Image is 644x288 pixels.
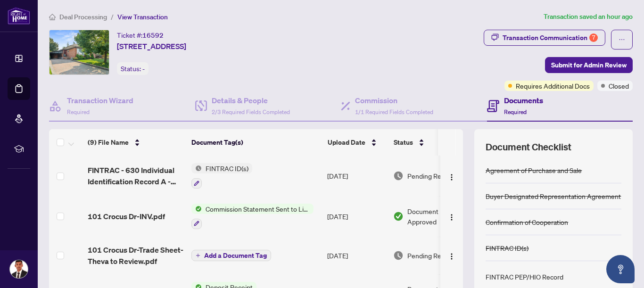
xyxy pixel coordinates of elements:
[88,211,165,222] span: 101 Crocus Dr-INV.pdf
[407,171,454,181] span: Pending Review
[390,129,470,156] th: Status
[88,244,184,267] span: 101 Crocus Dr-Trade Sheet-Theva to Review.pdf
[609,81,629,91] span: Closed
[448,173,455,181] img: Logo
[117,41,186,52] span: [STREET_ADDRESS]
[191,163,252,189] button: Status IconFINTRAC ID(s)
[49,14,56,20] span: home
[191,204,314,229] button: Status IconCommission Statement Sent to Listing Brokerage
[191,204,202,214] img: Status Icon
[444,168,459,183] button: Logo
[188,129,324,156] th: Document Tag(s)
[67,95,133,106] h4: Transaction Wizard
[142,31,164,40] span: 16592
[323,196,389,237] td: [DATE]
[448,214,455,221] img: Logo
[355,95,433,106] h4: Commission
[589,33,598,42] div: 7
[202,204,314,214] span: Commission Statement Sent to Listing Brokerage
[504,108,527,115] span: Required
[117,62,149,75] div: Status:
[142,65,145,73] span: -
[204,252,267,259] span: Add a Document Tag
[191,250,271,261] button: Add a Document Tag
[486,191,621,201] div: Buyer Designated Representation Agreement
[212,108,290,115] span: 2/3 Required Fields Completed
[191,163,202,173] img: Status Icon
[117,30,164,41] div: Ticket #:
[544,11,633,22] article: Transaction saved an hour ago
[355,108,433,115] span: 1/1 Required Fields Completed
[486,140,571,154] span: Document Checklist
[84,129,188,156] th: (9) File Name
[448,253,455,260] img: Logo
[67,108,90,115] span: Required
[407,206,466,227] span: Document Approved
[50,30,109,74] img: IMG-E9396217_1.jpg
[393,211,404,222] img: Document Status
[88,165,184,187] span: FINTRAC - 630 Individual Identification Record A - PropTx-OREA_[DATE] 13_07_05.pdf
[59,13,107,21] span: Deal Processing
[191,249,271,262] button: Add a Document Tag
[196,253,200,258] span: plus
[545,57,633,73] button: Submit for Admin Review
[8,7,30,25] img: logo
[394,137,413,148] span: Status
[393,250,404,261] img: Document Status
[606,255,635,283] button: Open asap
[10,260,28,278] img: Profile Icon
[407,250,454,261] span: Pending Review
[503,30,598,45] div: Transaction Communication
[504,95,543,106] h4: Documents
[444,248,459,263] button: Logo
[323,237,389,274] td: [DATE]
[619,36,625,43] span: ellipsis
[323,156,389,196] td: [DATE]
[324,129,390,156] th: Upload Date
[486,272,563,282] div: FINTRAC PEP/HIO Record
[486,165,582,175] div: Agreement of Purchase and Sale
[484,30,605,46] button: Transaction Communication7
[551,58,627,73] span: Submit for Admin Review
[393,171,404,181] img: Document Status
[328,137,365,148] span: Upload Date
[88,137,129,148] span: (9) File Name
[117,13,168,21] span: View Transaction
[202,163,252,173] span: FINTRAC ID(s)
[516,81,590,91] span: Requires Additional Docs
[486,217,568,227] div: Confirmation of Cooperation
[486,243,528,253] div: FINTRAC ID(s)
[444,209,459,224] button: Logo
[212,95,290,106] h4: Details & People
[111,11,114,22] li: /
